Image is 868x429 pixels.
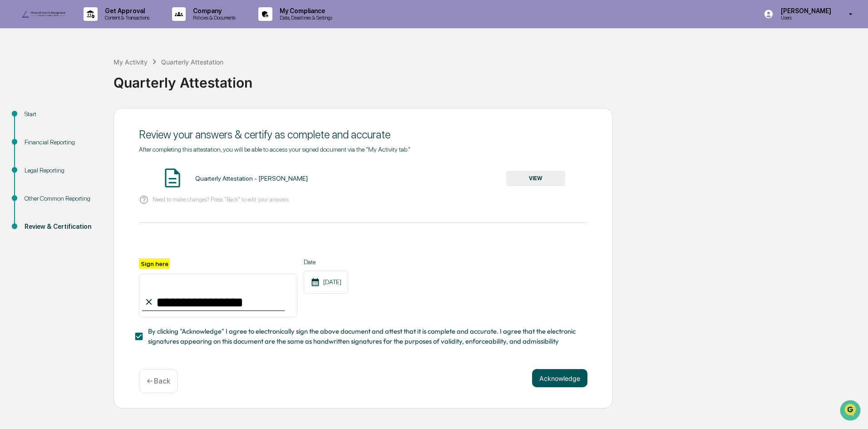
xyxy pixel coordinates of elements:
[186,15,240,21] p: Policies & Documents
[839,399,863,424] iframe: Open customer support
[506,171,565,186] button: VIEW
[9,133,16,140] div: 🔎
[62,111,116,127] a: 🗄️Attestations
[139,128,587,141] div: Review your answers & certify as complete and accurate
[25,166,99,175] div: Legal Reporting
[25,222,99,232] div: Review & Certification
[98,7,154,15] p: Get Approval
[148,326,580,347] span: By clicking "Acknowledge" I agree to electronically sign the above document and attest that it is...
[9,19,165,34] p: How can we help?
[5,128,61,144] a: 🔎Data Lookup
[186,7,240,15] p: Company
[18,114,59,123] span: Preclearance
[64,153,110,161] a: Powered byPylon
[9,69,25,86] img: 1746055101610-c473b297-6a78-478c-a979-82029cc54cd1
[774,7,836,15] p: [PERSON_NAME]
[90,154,110,161] span: Pylon
[304,258,348,266] label: Date
[66,115,73,123] div: 🗄️
[5,111,62,127] a: 🖐️Preclearance
[153,196,289,203] p: Need to make changes? Press "Back" to edit your answers
[147,377,170,385] p: ← Back
[161,167,184,189] img: Document Icon
[272,7,337,15] p: My Compliance
[75,114,113,123] span: Attestations
[304,271,348,294] div: [DATE]
[154,72,165,83] button: Start new chat
[31,79,115,86] div: We're available if you need us!
[98,15,154,21] p: Content & Transactions
[31,69,149,79] div: Start new chat
[113,67,863,91] div: Quarterly Attestation
[161,58,223,66] div: Quarterly Attestation
[774,15,836,21] p: Users
[25,194,99,203] div: Other Common Reporting
[195,175,308,182] div: Quarterly Attestation - [PERSON_NAME]
[18,132,57,141] span: Data Lookup
[272,15,337,21] p: Data, Deadlines & Settings
[22,10,65,18] img: logo
[9,115,16,123] div: 🖐️
[113,58,148,66] div: My Activity
[139,258,170,269] label: Sign here
[532,369,587,387] button: Acknowledge
[139,146,410,153] span: After completing this attestation, you will be able to access your signed document via the "My Ac...
[25,138,99,147] div: Financial Reporting
[25,109,99,119] div: Start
